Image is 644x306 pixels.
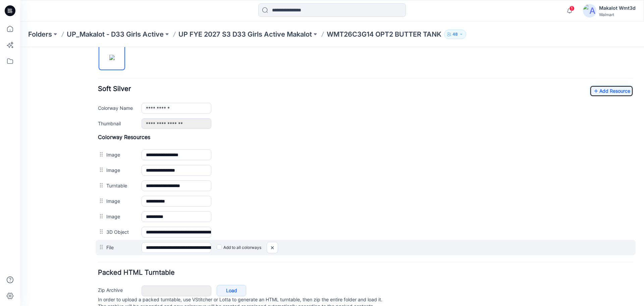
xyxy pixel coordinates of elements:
[86,135,115,142] label: Turntable
[583,4,596,17] img: avatar
[86,150,115,158] label: Image
[599,4,636,12] div: Makalot Wmt3d
[444,30,466,39] button: 48
[78,57,115,64] label: Colorway Name
[20,47,644,306] iframe: edit-style
[599,12,636,17] div: Walmart
[569,6,575,11] span: 1
[86,119,115,127] label: Image
[197,195,241,206] label: Add to all colorways
[197,238,226,249] a: Load
[78,222,613,229] h4: Packed HTML Turntable
[86,104,115,111] label: Image
[86,196,115,204] label: File
[247,195,258,206] img: close-btn.svg
[452,31,458,38] p: 48
[78,87,613,93] h4: Colorway Resources
[327,30,441,39] p: WMT26C3G14 OPT2 BUTTER TANK
[78,249,613,269] p: In order to upload a packed turntable, use VStitcher or Lotta to generate an HTML turntable, then...
[78,73,115,80] label: Thumbnail
[28,30,52,39] a: Folders
[178,30,312,39] a: UP FYE 2027 S3 D33 Girls Active Makalot
[78,239,115,247] label: Zip Archive
[86,181,115,188] label: 3D Object
[67,30,164,39] a: UP_Makalot - D33 Girls Active
[86,166,115,173] label: Image
[197,196,201,201] input: Add to all colorways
